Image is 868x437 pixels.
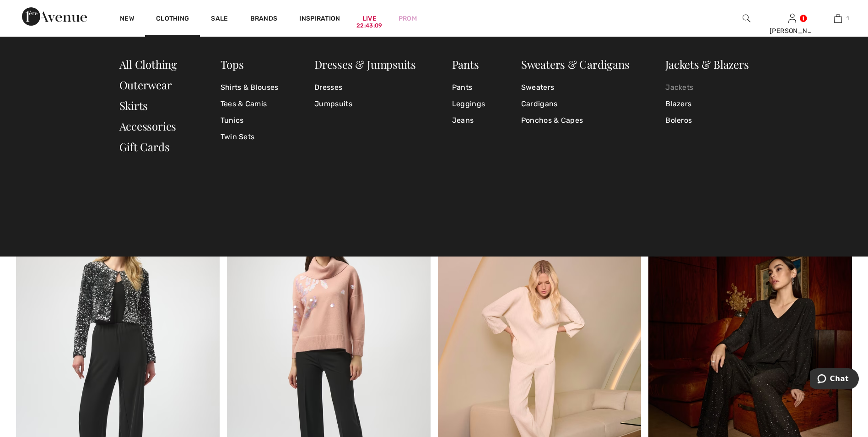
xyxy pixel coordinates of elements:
a: Accessories [119,119,177,133]
a: Tops [221,57,244,71]
a: Boleros [665,112,749,129]
a: Cardigans [521,96,630,112]
a: Tunics [221,112,279,129]
a: Dresses & Jumpsuits [314,57,416,71]
div: [PERSON_NAME] [770,26,814,36]
a: 1 [815,13,860,24]
a: Brands [250,15,278,24]
a: Outerwear [119,77,172,92]
a: Sweaters & Cardigans [521,57,630,71]
a: Dresses [314,79,416,96]
a: Pants [452,57,479,71]
a: Jeans [452,112,485,129]
span: 1 [846,14,849,22]
a: Jackets & Blazers [665,57,749,71]
a: Twin Sets [221,129,279,145]
a: Tees & Camis [221,96,279,112]
span: Inspiration [299,15,340,24]
a: Sign In [788,14,796,22]
a: Sale [211,15,228,24]
a: Leggings [452,96,485,112]
a: All Clothing [119,57,177,71]
div: 22:43:09 [356,22,382,30]
a: Prom [399,14,417,23]
a: Sweaters [521,79,630,96]
iframe: Opens a widget where you can chat to one of our agents [810,368,859,391]
a: Ponchos & Capes [521,112,630,129]
a: Live22:43:09 [362,14,377,23]
a: Pants [452,79,485,96]
a: Gift Cards [119,139,170,154]
a: Blazers [665,96,749,112]
a: Jumpsuits [314,96,416,112]
a: Clothing [156,15,189,24]
img: My Info [788,13,796,24]
a: Skirts [119,98,148,113]
a: New [120,15,134,24]
img: My Bag [834,13,842,24]
img: search the website [743,13,750,24]
a: Shirts & Blouses [221,79,279,96]
a: Jackets [665,79,749,96]
img: 1ère Avenue [22,7,87,26]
